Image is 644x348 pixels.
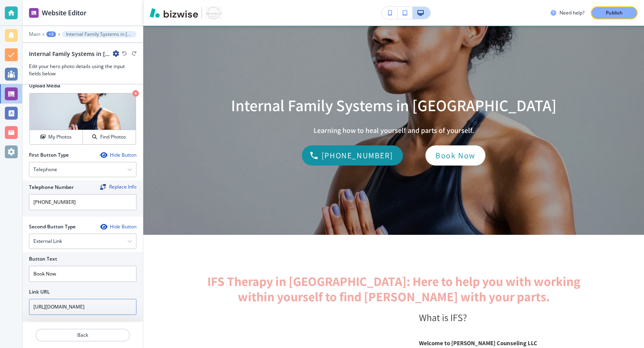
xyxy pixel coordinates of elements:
[150,8,198,18] img: Bizwise Logo
[100,133,126,141] h4: Find Photos
[207,273,583,305] span: IFS Therapy in [GEOGRAPHIC_DATA]: Here to help you with working within yourself to find [PERSON_N...
[33,238,62,245] h4: External Link
[35,329,130,342] button: Back
[419,339,537,347] strong: Welcome to [PERSON_NAME] Counseling LLC
[29,194,136,210] input: Ex. 561-222-1111
[33,166,57,173] h4: Telephone
[46,31,56,37] button: +3
[29,50,109,58] h2: Internal Family Systems in [GEOGRAPHIC_DATA]
[100,152,136,158] button: Hide Button
[205,6,222,19] img: Your Logo
[314,125,474,136] p: Learning how to heal yourself and parts of yourself.
[29,8,39,18] img: editor icon
[436,149,475,162] p: Book Now
[322,149,393,162] p: [PHONE_NUMBER]
[36,331,129,339] p: Back
[29,223,76,230] h2: Second Button Type
[100,184,106,190] img: Replace
[62,31,136,37] button: Internal Family Systems in [GEOGRAPHIC_DATA]
[29,299,136,315] input: Ex. www.google.com
[29,151,69,159] h2: First Button Type
[100,184,136,190] div: Replace Info
[48,133,72,141] h4: My Photos
[302,145,403,166] div: (770) 800-7362
[100,184,136,190] button: ReplaceReplace Info
[559,9,584,17] h3: Need help?
[419,311,582,325] p: What is IFS?
[100,184,136,191] span: Find and replace this information across Bizwise
[425,145,485,166] a: Book Now
[231,95,557,116] p: Internal Family Systems in [GEOGRAPHIC_DATA]
[29,31,40,37] button: Main
[83,130,136,144] button: Find Photos
[42,8,87,18] h2: Website Editor
[29,288,50,296] h2: Link URL
[591,6,638,19] button: Publish
[302,145,403,166] a: [PHONE_NUMBER]
[29,82,136,89] h2: Upload Media
[29,184,74,191] h2: Telephone Number
[606,9,623,17] p: Publish
[30,130,83,144] button: My Photos
[29,93,136,145] div: My PhotosFind Photos
[66,31,132,37] p: Internal Family Systems in [GEOGRAPHIC_DATA]
[29,63,136,77] h3: Edit your hero photo details using the input fields below
[100,224,136,230] button: Hide Button
[29,255,57,263] h2: Button Text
